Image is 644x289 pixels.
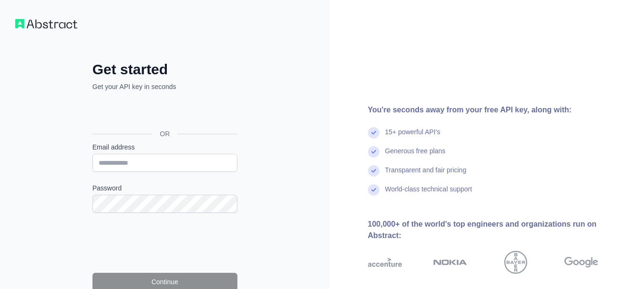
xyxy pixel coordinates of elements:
div: World-class technical support [385,184,472,203]
h2: Get started [92,61,237,78]
label: Password [92,183,237,193]
img: check mark [368,184,379,196]
div: Transparent and fair pricing [385,165,467,184]
img: check mark [368,146,379,158]
div: 15+ powerful API's [385,127,440,146]
iframe: Bouton "Se connecter avec Google" [88,102,240,123]
img: check mark [368,127,379,139]
div: 100,000+ of the world's top engineers and organizations run on Abstract: [368,219,629,241]
img: bayer [504,251,527,274]
span: OR [152,129,177,139]
img: check mark [368,165,379,177]
iframe: reCAPTCHA [92,224,237,261]
label: Email address [92,142,237,152]
img: google [564,251,598,274]
div: You're seconds away from your free API key, along with: [368,104,629,116]
img: Workflow [15,19,77,29]
p: Get your API key in seconds [92,82,237,91]
img: accenture [368,251,402,274]
div: Generous free plans [385,146,446,165]
img: nokia [433,251,467,274]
